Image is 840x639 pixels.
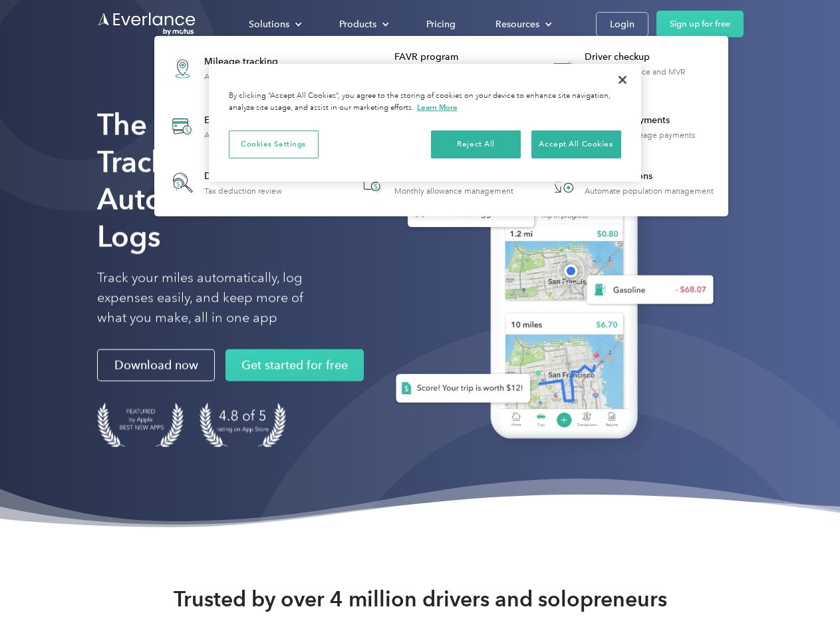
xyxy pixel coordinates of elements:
a: Login [596,12,648,37]
button: Reject All [431,130,521,158]
a: Go to homepage [97,11,197,37]
button: Accept All Cookies [531,130,621,158]
div: Resources [495,16,539,33]
a: Accountable planMonthly allowance management [351,161,520,204]
a: Expense trackingAutomatic transaction logs [161,103,307,151]
a: Deduction finderTax deduction review [161,161,289,204]
div: Products [326,13,400,36]
strong: Trusted by over 4 million drivers and solopreneurs [174,586,667,612]
img: Badge for Featured by Apple Best New Apps [97,403,184,447]
div: Automatic transaction logs [204,130,300,140]
div: Driver checkup [585,51,721,64]
div: Resources [482,13,563,36]
img: 4.9 out of 5 stars on the app store [200,403,286,447]
a: More information about your privacy, opens in a new tab [417,103,458,112]
div: HR Integrations [585,170,714,183]
div: Pricing [426,16,456,33]
div: Cookie banner [209,64,641,182]
div: Mileage tracking [204,55,291,69]
div: Deduction finder [204,170,282,183]
div: Automate population management [585,186,714,196]
a: Sign up for free [656,11,744,37]
div: Products [339,16,376,33]
a: HR IntegrationsAutomate population management [541,161,720,204]
a: Get started for free [225,349,364,381]
div: Expense tracking [204,114,300,127]
div: Privacy [209,64,641,182]
a: Driver checkupLicense, insurance and MVR verification [541,44,722,93]
a: FAVR programFixed & Variable Rate reimbursement design & management [351,44,531,93]
a: Download now [97,349,215,381]
a: Mileage trackingAutomatic mileage logs [161,44,297,93]
div: Tax deduction review [204,186,282,196]
a: Pricing [413,13,469,36]
div: License, insurance and MVR verification [585,67,721,86]
nav: Products [154,36,728,216]
p: Track your miles automatically, log expenses easily, and keep more of what you make, all in one app [97,268,335,328]
div: Login [610,16,634,33]
img: Everlance, mileage tracker app, expense tracking app [374,126,724,459]
div: Solutions [249,16,289,33]
div: By clicking “Accept All Cookies”, you agree to the storing of cookies on your device to enhance s... [229,91,621,114]
div: Automatic mileage logs [204,72,291,81]
button: Close [608,65,637,95]
div: Monthly allowance management [394,186,513,196]
button: Cookies Settings [229,130,319,158]
div: FAVR program [394,51,531,64]
div: Solutions [235,13,313,36]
